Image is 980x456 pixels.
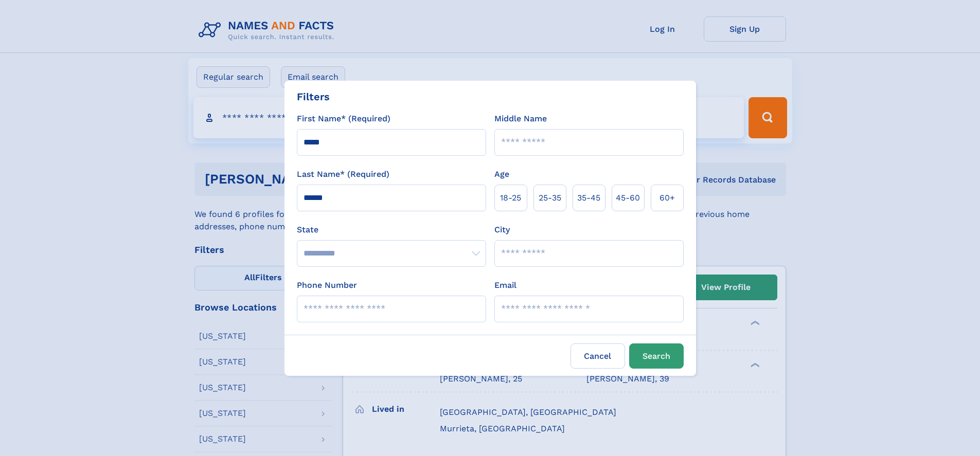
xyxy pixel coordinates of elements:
[297,113,390,125] label: First Name* (Required)
[660,192,675,204] span: 60+
[571,343,625,369] label: Cancel
[616,192,640,204] span: 45‑60
[297,89,330,104] div: Filters
[629,343,684,369] button: Search
[297,224,486,236] label: State
[539,192,561,204] span: 25‑35
[494,113,547,125] label: Middle Name
[494,224,510,236] label: City
[297,168,389,180] label: Last Name* (Required)
[297,279,357,291] label: Phone Number
[577,192,600,204] span: 35‑45
[494,279,516,291] label: Email
[500,192,521,204] span: 18‑25
[494,168,509,180] label: Age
